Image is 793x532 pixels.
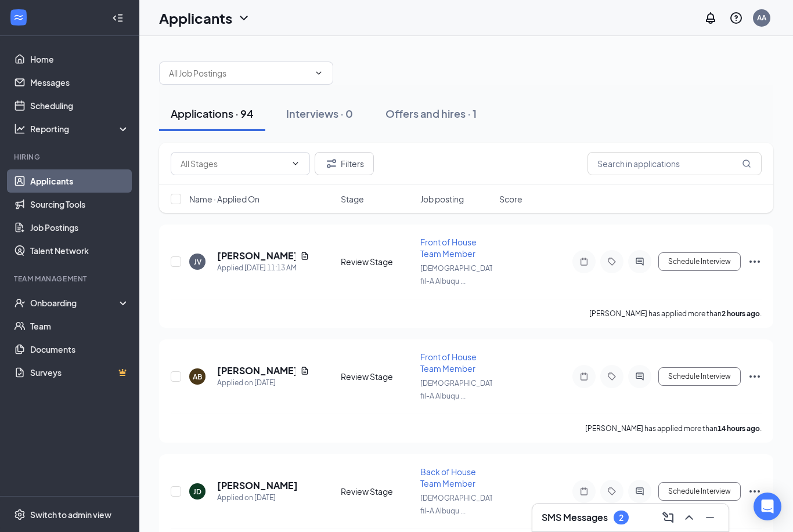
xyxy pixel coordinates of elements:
input: All Stages [181,157,286,170]
svg: Ellipses [748,255,762,269]
div: Switch to admin view [30,509,111,520]
svg: Settings [14,509,26,520]
svg: Collapse [112,12,124,24]
a: Messages [30,71,129,94]
button: Schedule Interview [658,252,741,271]
a: Scheduling [30,94,129,117]
div: Hiring [14,152,127,162]
div: Offers and hires · 1 [385,106,477,121]
svg: Tag [605,257,619,266]
button: Minimize [701,508,719,527]
svg: ChevronDown [291,159,300,168]
div: Interviews · 0 [286,106,353,121]
span: Job posting [420,193,464,205]
button: ChevronUp [680,508,698,527]
span: Name · Applied On [189,193,259,205]
svg: QuestionInfo [729,11,743,25]
div: Applications · 94 [171,106,254,121]
svg: Tag [605,372,619,381]
svg: Note [577,487,591,496]
svg: ChevronUp [682,511,696,524]
div: Open Intercom Messenger [754,493,781,520]
svg: ChevronDown [314,68,323,78]
p: [PERSON_NAME] has applied more than . [585,424,762,433]
span: Stage [341,193,364,205]
div: JD [193,487,201,497]
h5: [PERSON_NAME] [217,479,298,492]
input: All Job Postings [169,67,309,79]
div: 2 [619,513,623,523]
svg: ChevronDown [237,11,251,25]
a: SurveysCrown [30,361,129,384]
h5: [PERSON_NAME] [217,364,295,377]
span: [DEMOGRAPHIC_DATA]-fil-A Albuqu ... [420,379,503,400]
div: AB [193,372,202,382]
span: [DEMOGRAPHIC_DATA]-fil-A Albuqu ... [420,264,503,285]
button: ComposeMessage [659,508,677,527]
div: Onboarding [30,297,120,309]
b: 14 hours ago [718,424,760,433]
a: Talent Network [30,239,129,262]
svg: ActiveChat [633,372,647,381]
a: Applicants [30,169,129,193]
button: Filter Filters [315,152,374,175]
h3: SMS Messages [542,511,608,524]
svg: Document [300,366,309,375]
svg: Note [577,257,591,266]
div: Review Stage [341,371,413,382]
h1: Applicants [159,8,232,28]
div: Applied on [DATE] [217,377,309,389]
p: [PERSON_NAME] has applied more than . [589,309,762,319]
a: Sourcing Tools [30,193,129,216]
a: Documents [30,338,129,361]
svg: ComposeMessage [661,511,675,524]
a: Job Postings [30,216,129,239]
svg: ActiveChat [633,257,647,266]
svg: Filter [325,157,338,171]
div: AA [757,13,766,23]
div: Applied [DATE] 11:13 AM [217,262,309,274]
button: Schedule Interview [658,367,741,386]
div: Review Stage [341,486,413,497]
svg: Ellipses [748,370,762,383]
svg: Ellipses [748,484,762,498]
svg: MagnifyingGlass [742,159,751,168]
span: Front of House Team Member [420,352,477,374]
div: JV [194,257,201,267]
div: Applied on [DATE] [217,492,298,504]
svg: ActiveChat [633,487,647,496]
button: Schedule Interview [658,482,741,501]
svg: WorkstreamLogo [13,12,24,23]
svg: Analysis [14,123,26,135]
div: Team Management [14,274,127,284]
span: Back of House Team Member [420,466,476,488]
span: Score [499,193,522,205]
a: Team [30,314,129,338]
svg: Minimize [703,511,717,524]
svg: Tag [605,487,619,496]
svg: Document [300,251,309,260]
svg: Note [577,372,591,381]
span: Front of House Team Member [420,237,477,259]
svg: UserCheck [14,297,26,309]
b: 2 hours ago [722,309,760,318]
h5: [PERSON_NAME] [217,249,295,262]
span: [DEMOGRAPHIC_DATA]-fil-A Albuqu ... [420,494,503,515]
div: Reporting [30,123,130,135]
div: Review Stage [341,256,413,267]
svg: Notifications [704,11,718,25]
input: Search in applications [587,152,762,175]
a: Home [30,48,129,71]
